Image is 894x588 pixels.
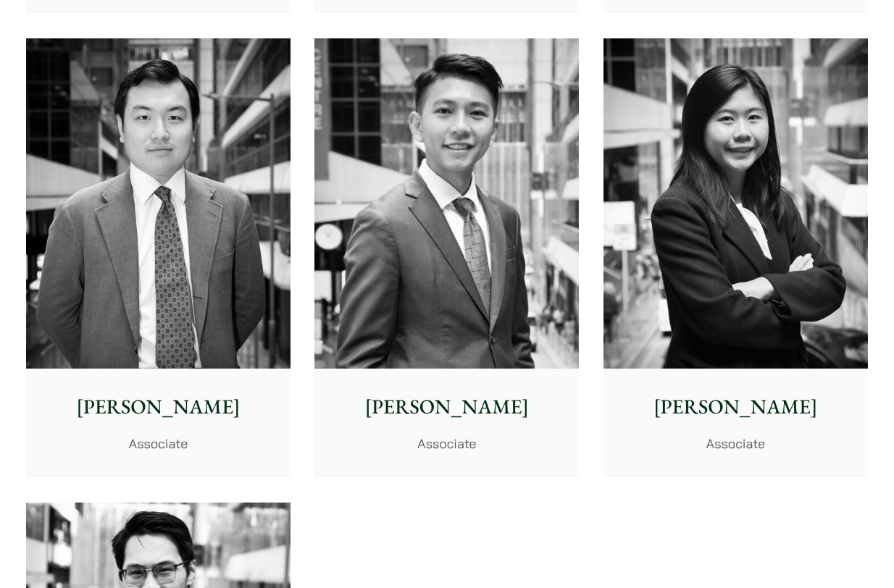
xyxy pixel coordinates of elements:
p: Associate [326,434,567,453]
p: Associate [38,434,279,453]
p: [PERSON_NAME] [38,392,279,422]
p: Associate [615,434,856,453]
p: [PERSON_NAME] [326,392,567,422]
p: [PERSON_NAME] [615,392,856,422]
a: [PERSON_NAME] Associate [603,38,868,478]
a: [PERSON_NAME] Associate [314,38,579,478]
a: [PERSON_NAME] Associate [26,38,291,478]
